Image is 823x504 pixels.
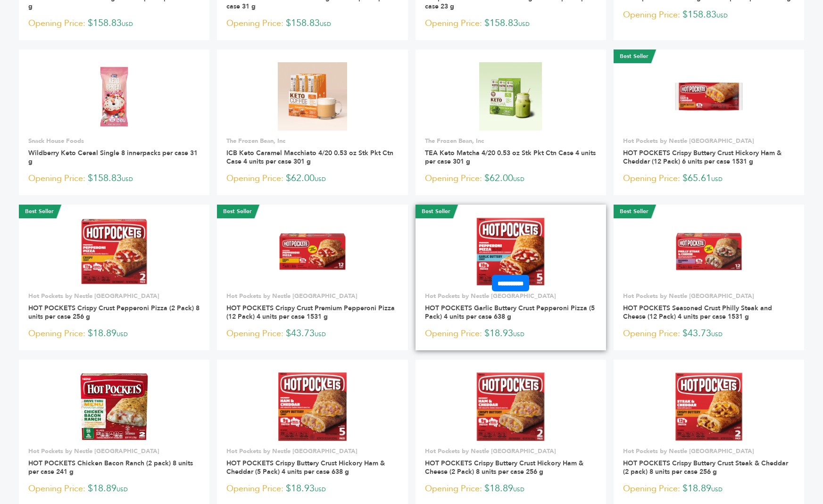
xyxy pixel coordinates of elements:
span: Opening Price: [226,482,283,495]
span: Opening Price: [623,327,680,340]
img: HOT POCKETS Chicken Bacon Ranch (2 pack) 8 units per case 241 g [80,372,149,441]
img: TEA Keto Matcha 4/20 0.53 oz Stk Pkt Ctn Case 4 units per case 301 g [479,62,542,130]
img: HOT POCKETS Crispy Crust Pepperoni Pizza (2 Pack) 8 units per case 256 g [80,217,149,286]
span: USD [711,330,723,338]
img: HOT POCKETS Crispy Buttery Crust Steak & Cheddar (2 pack) 8 units per case 256 g [675,372,743,441]
a: HOT POCKETS Crispy Crust Premium Pepperoni Pizza (12 Pack) 4 units per case 1531 g [226,304,395,321]
p: Hot Pockets by Nestle [GEOGRAPHIC_DATA] [28,447,200,455]
p: $43.73 [226,327,398,341]
p: $158.83 [226,17,398,31]
a: HOT POCKETS Seasoned Crust Philly Steak and Cheese (12 Pack) 4 units per case 1531 g [623,304,772,321]
a: HOT POCKETS Crispy Buttery Crust Hickory Ham & Cheddar (12 Pack) 6 units per case 1531 g [623,149,781,166]
span: Opening Price: [623,8,680,21]
span: USD [711,175,723,183]
p: $158.83 [623,8,795,22]
span: Opening Price: [28,327,85,340]
span: USD [315,486,326,493]
img: ICB Keto Caramel Macchiato 4/20 0.53 oz Stk Pkt Ctn Case 4 units per case 301 g [278,62,347,130]
img: Wildberry Keto Cereal Single 8 innerpacks per case 31 g [80,62,149,131]
p: Hot Pockets by Nestle [GEOGRAPHIC_DATA] [623,292,795,300]
p: Hot Pockets by Nestle [GEOGRAPHIC_DATA] [226,292,398,300]
span: Opening Price: [425,327,482,340]
span: USD [513,175,524,183]
span: USD [518,20,530,28]
a: HOT POCKETS Crispy Buttery Crust Hickory Ham & Cheese (2 Pack) 8 units per case 256 g [425,459,583,476]
img: HOT POCKETS Seasoned Crust Philly Steak and Cheese (12 Pack) 4 units per case 1531 g [675,217,743,286]
p: $18.93 [425,327,597,341]
span: USD [315,330,326,338]
span: USD [716,12,728,19]
p: Hot Pockets by Nestle [GEOGRAPHIC_DATA] [425,292,597,300]
span: USD [513,330,524,338]
span: Opening Price: [425,172,482,185]
p: Hot Pockets by Nestle [GEOGRAPHIC_DATA] [425,447,597,455]
span: USD [711,486,723,493]
p: $62.00 [425,172,597,186]
p: $18.89 [28,482,200,496]
img: HOT POCKETS Crispy Buttery Crust Hickory Ham & Cheese (2 Pack) 8 units per case 256 g [476,372,545,441]
p: Hot Pockets by Nestle [GEOGRAPHIC_DATA] [623,137,795,145]
p: Hot Pockets by Nestle [GEOGRAPHIC_DATA] [226,447,398,455]
a: HOT POCKETS Crispy Buttery Crust Hickory Ham & Cheddar (5 Pack) 4 units per case 638 g [226,459,385,476]
span: Opening Price: [28,482,85,495]
p: The Frozen Bean, Inc [226,137,398,145]
a: TEA Keto Matcha 4/20 0.53 oz Stk Pkt Ctn Case 4 units per case 301 g [425,149,596,166]
span: Opening Price: [226,327,283,340]
span: Opening Price: [28,172,85,185]
p: Snack House Foods [28,137,200,145]
span: USD [116,486,128,493]
a: Wildberry Keto Cereal Single 8 innerpacks per case 31 g [28,149,198,166]
p: $18.93 [226,482,398,496]
a: HOT POCKETS Chicken Bacon Ranch (2 pack) 8 units per case 241 g [28,459,193,476]
span: USD [320,20,331,28]
span: Opening Price: [623,172,680,185]
p: $18.89 [28,327,200,341]
span: USD [122,175,133,183]
a: HOT POCKETS Crispy Buttery Crust Steak & Cheddar (2 pack) 8 units per case 256 g [623,459,788,476]
p: $158.83 [28,17,200,31]
p: $43.73 [623,327,795,341]
span: Opening Price: [28,17,85,30]
span: USD [513,486,524,493]
span: USD [315,175,326,183]
span: USD [116,330,128,338]
p: Hot Pockets by Nestle [GEOGRAPHIC_DATA] [28,292,200,300]
p: $158.83 [425,17,597,31]
span: Opening Price: [226,172,283,185]
p: $18.89 [623,482,795,496]
span: Opening Price: [425,482,482,495]
p: The Frozen Bean, Inc [425,137,597,145]
span: Opening Price: [425,17,482,30]
a: HOT POCKETS Garlic Buttery Crust Pepperoni Pizza (5 Pack) 4 units per case 638 g [425,304,595,321]
a: HOT POCKETS Crispy Crust Pepperoni Pizza (2 Pack) 8 units per case 256 g [28,304,200,321]
img: HOT POCKETS Garlic Buttery Crust Pepperoni Pizza (5 Pack) 4 units per case 638 g [476,217,545,286]
p: $65.61 [623,172,795,186]
span: USD [122,20,133,28]
p: $18.89 [425,482,597,496]
p: $158.83 [28,172,200,186]
a: ICB Keto Caramel Macchiato 4/20 0.53 oz Stk Pkt Ctn Case 4 units per case 301 g [226,149,393,166]
img: HOT POCKETS Crispy Buttery Crust Hickory Ham & Cheddar (5 Pack) 4 units per case 638 g [278,372,347,441]
p: Hot Pockets by Nestle [GEOGRAPHIC_DATA] [623,447,795,455]
img: HOT POCKETS Crispy Crust Premium Pepperoni Pizza (12 Pack) 4 units per case 1531 g [278,217,347,286]
p: $62.00 [226,172,398,186]
span: Opening Price: [226,17,283,30]
img: HOT POCKETS Crispy Buttery Crust Hickory Ham & Cheddar (12 Pack) 6 units per case 1531 g [675,62,743,131]
span: Opening Price: [623,482,680,495]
